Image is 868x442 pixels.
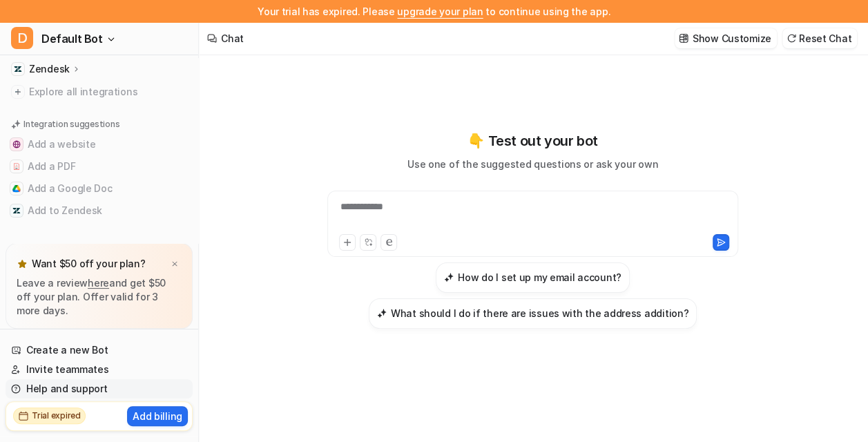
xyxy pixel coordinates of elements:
[6,155,193,177] button: Add a PDFAdd a PDF
[41,29,103,48] span: Default Bot
[12,162,21,171] img: Add a PDF
[436,262,630,293] button: How do I set up my email account?How do I set up my email account?
[6,340,193,360] a: Create a new Bot
[17,276,182,318] p: Leave a review and get $50 off your plan. Offer valid for 3 more days.
[29,81,187,103] span: Explore all integrations
[88,277,109,289] a: here
[171,260,179,269] img: x
[693,31,771,46] p: Show Customize
[32,257,146,271] p: Want $50 off your plan?
[6,379,193,398] a: Help and support
[6,360,193,379] a: Invite teammates
[11,27,33,49] span: D
[6,133,193,155] button: Add a websiteAdd a website
[221,31,244,46] div: Chat
[679,33,688,44] img: customize
[12,184,21,193] img: Add a Google Doc
[23,118,119,131] p: Integration suggestions
[369,298,697,329] button: What should I do if there are issues with the address addition?What should I do if there are issu...
[467,131,597,151] p: 👇 Test out your bot
[391,306,688,320] h3: What should I do if there are issues with the address addition?
[6,177,193,200] button: Add a Google DocAdd a Google Doc
[127,406,188,426] button: Add billing
[12,140,21,148] img: Add a website
[6,200,193,222] button: Add to ZendeskAdd to Zendesk
[32,410,81,422] h2: Trial expired
[377,308,387,318] img: What should I do if there are issues with the address addition?
[17,258,28,269] img: star
[407,157,658,171] p: Use one of the suggested questions or ask your own
[12,206,21,215] img: Add to Zendesk
[29,62,70,76] p: Zendesk
[675,28,777,48] button: Show Customize
[11,85,25,99] img: explore all integrations
[458,270,621,285] h3: How do I set up my email account?
[787,33,796,44] img: reset
[397,6,483,17] a: upgrade your plan
[444,272,454,282] img: How do I set up my email account?
[14,65,22,73] img: Zendesk
[6,82,193,102] a: Explore all integrations
[133,409,182,423] p: Add billing
[782,28,857,48] button: Reset Chat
